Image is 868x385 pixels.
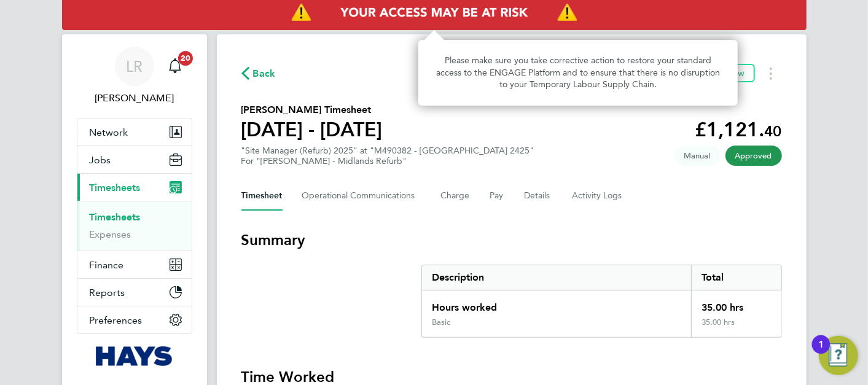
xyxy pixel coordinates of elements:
span: Back [253,66,276,81]
div: Access At Risk [418,40,738,106]
div: For "[PERSON_NAME] - Midlands Refurb" [241,156,534,166]
app-decimal: £1,121. [695,118,782,141]
div: 35.00 hrs [691,317,781,337]
div: 35.00 hrs [691,290,781,317]
span: Network [90,126,128,138]
span: 40 [765,122,782,140]
span: This timesheet was manually created. [674,146,721,166]
div: "Site Manager (Refurb) 2025" at "M490382 - [GEOGRAPHIC_DATA] 2425" [241,146,534,166]
a: Expenses [90,228,131,240]
span: 20 [178,51,193,66]
span: This timesheet has been approved. [725,146,782,166]
span: Lewis Railton [77,91,192,106]
span: Timesheets [90,182,141,193]
div: Description [422,265,692,290]
span: Reports [90,287,125,298]
span: Finance [90,259,124,271]
span: Jobs [90,154,111,166]
div: Total [691,265,781,290]
div: Summary [421,265,782,338]
h2: [PERSON_NAME] Timesheet [241,103,383,117]
img: hays-logo-retina.png [96,346,173,366]
button: Pay [490,181,505,211]
span: Preferences [90,314,143,326]
div: 1 [818,344,824,360]
p: Please make sure you take corrective action to restore your standard access to the ENGAGE Platfor... [433,55,723,91]
button: Charge [441,181,471,211]
span: LR [126,58,143,74]
a: Go to home page [77,346,192,366]
button: Activity Logs [573,181,624,211]
button: Timesheet [241,181,283,211]
button: Timesheets Menu [760,64,782,83]
button: Operational Communications [302,181,421,211]
a: Timesheets [90,211,141,223]
h3: Summary [241,230,782,250]
h1: [DATE] - [DATE] [241,117,383,142]
button: Open Resource Center, 1 new notification [819,336,858,375]
div: Basic [432,317,450,327]
a: Go to account details [77,47,192,106]
button: Details [525,181,553,211]
div: Hours worked [422,290,692,317]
